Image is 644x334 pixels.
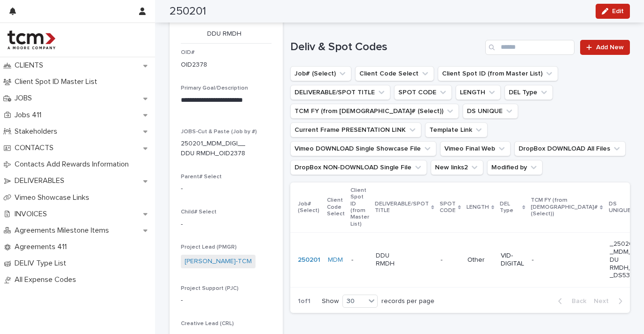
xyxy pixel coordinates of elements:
[466,202,489,213] p: LENGTH
[181,129,257,135] span: JOBS-Cut & Paste (Job by #)
[298,199,321,216] p: Job# (Select)
[181,30,268,38] p: DDU RMDH
[290,290,318,313] p: 1 of 1
[610,240,637,280] p: _250201_MDM_DDU RMDH___DS5351
[441,254,444,264] p: -
[181,321,234,326] span: Creative Lead (CRL)
[463,104,518,119] button: DS UNIQUE
[487,160,543,175] button: Modified by
[504,85,553,100] button: DEL Type
[609,199,633,216] p: DS UNIQUE
[351,256,368,264] p: -
[425,122,488,137] button: Template Link
[181,174,222,180] span: Parent# Select
[11,193,97,202] p: Vimeo Showcase Links
[11,160,136,169] p: Contacts Add Rewards Information
[551,297,590,305] button: Back
[11,111,49,120] p: Jobs 411
[532,256,559,264] p: -
[343,296,365,306] div: 30
[596,44,624,51] span: Add New
[566,298,586,304] span: Back
[290,85,390,100] button: DELIVERABLE/SPOT TITLE
[327,195,345,219] p: Client Code Select
[11,61,51,70] p: CLIENTS
[438,66,558,81] button: Client Spot ID (from Master List)
[11,176,72,185] p: DELIVERABLES
[11,94,39,103] p: JOBS
[11,243,74,251] p: Agreements 411
[290,160,427,175] button: DropBox NON-DOWNLOAD Single File
[11,77,105,86] p: Client Spot ID Master List
[181,244,237,250] span: Project Lead (PMGR)
[181,220,272,229] p: -
[181,296,272,305] p: -
[322,297,339,305] p: Show
[381,297,435,305] p: records per page
[290,40,482,54] h1: Deliv & Spot Codes
[181,50,194,55] span: OID#
[612,8,624,15] span: Edit
[440,141,511,156] button: Vimeo Final Web
[590,297,630,305] button: Next
[11,127,65,136] p: Stakeholders
[11,275,84,284] p: All Expense Codes
[594,298,614,304] span: Next
[11,226,116,235] p: Agreements Milestone Items
[440,199,456,216] p: SPOT CODE
[170,5,206,18] h2: 250201
[11,210,54,219] p: INVOICES
[290,141,436,156] button: Vimeo DOWNLOAD Single Showcase File
[350,185,369,229] p: Client Spot ID (from Master List)
[328,256,343,264] a: MDM
[181,184,272,194] p: -
[8,30,55,49] img: 4hMmSqQkux38exxPVZHQ
[355,66,434,81] button: Client Code Select
[531,195,597,219] p: TCM FY (from [DEMOGRAPHIC_DATA]# (Select))
[290,66,351,81] button: Job# (Select)
[501,252,524,268] p: VID-DIGITAL
[290,104,459,119] button: TCM FY (from Job# (Select))
[11,259,74,268] p: DELIV Type List
[375,199,429,216] p: DELIVERABLE/SPOT TITLE
[376,252,403,268] p: DDU RMDH
[394,85,452,100] button: SPOT CODE
[181,139,249,159] p: 250201_MDM_DIGI__DDU RMDH_OID2378
[298,256,320,264] a: 250201
[431,160,483,175] button: New links2
[467,256,493,264] p: Other
[181,60,207,70] p: OID2378
[485,40,574,55] input: Search
[500,199,520,216] p: DEL Type
[580,40,629,55] a: Add New
[185,257,252,266] a: [PERSON_NAME]-TCM
[596,4,630,19] button: Edit
[181,85,248,91] span: Primary Goal/Description
[290,122,421,137] button: Current Frame PRESENTATION LINK
[514,141,626,156] button: DropBox DOWNLOAD All Files
[456,85,501,100] button: LENGTH
[181,209,217,215] span: Child# Select
[11,144,61,152] p: CONTACTS
[181,286,239,291] span: Project Support (PJC)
